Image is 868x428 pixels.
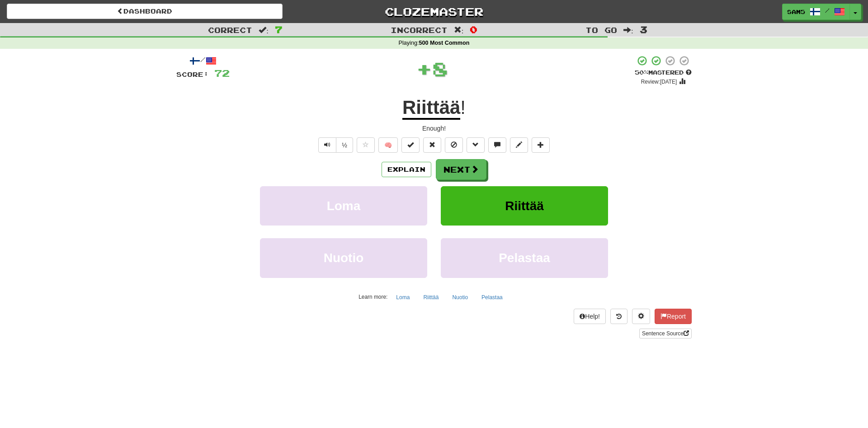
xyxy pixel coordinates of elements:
u: Riittää [402,97,460,120]
span: Pelastaa [499,251,550,265]
button: ½ [336,137,353,153]
strong: 500 Most Common [419,40,469,46]
div: Mastered [635,69,692,77]
span: Riittää [505,199,544,213]
span: 50 % [635,69,648,76]
span: Loma [327,199,361,213]
button: Pelastaa [441,238,608,277]
span: Correct [208,25,252,34]
span: To go [585,25,617,34]
span: 72 [214,67,230,79]
button: Next [436,159,486,180]
button: Explain [382,162,431,177]
button: Round history (alt+y) [610,309,627,324]
button: Set this sentence to 100% Mastered (alt+m) [401,137,420,153]
button: Loma [391,291,415,304]
button: Add to collection (alt+a) [532,137,550,153]
button: Ignore sentence (alt+i) [445,137,463,153]
button: Discuss sentence (alt+u) [488,137,506,153]
button: Riittää [441,186,608,226]
button: Nuotio [260,238,427,277]
span: ! [460,97,466,118]
span: 0 [470,24,477,35]
span: 3 [640,24,647,35]
span: Score: [176,71,209,78]
a: Sentence Source [639,329,692,339]
button: Edit sentence (alt+d) [510,137,528,153]
button: Nuotio [447,291,473,304]
small: Learn more: [359,294,387,300]
a: Sam5 / [782,4,850,20]
small: Review: [DATE] [641,79,677,85]
div: Text-to-speech controls [316,137,353,153]
div: / [176,55,230,66]
span: 8 [432,57,448,80]
a: Dashboard [7,4,283,19]
button: Help! [574,309,606,324]
button: 🧠 [378,137,398,153]
button: Play sentence audio (ctl+space) [318,137,336,153]
button: Pelastaa [476,291,508,304]
span: : [454,26,464,34]
span: Sam5 [787,8,805,16]
button: Favorite sentence (alt+f) [357,137,375,153]
a: Clozemaster [296,4,572,19]
button: Report [655,309,692,324]
span: : [259,26,269,34]
span: / [825,7,830,14]
span: + [416,55,432,82]
button: Reset to 0% Mastered (alt+r) [423,137,441,153]
button: Riittää [418,291,443,304]
div: Enough! [176,124,692,133]
span: Nuotio [324,251,364,265]
button: Loma [260,186,427,226]
span: Incorrect [391,25,448,34]
button: Grammar (alt+g) [467,137,485,153]
span: 7 [275,24,283,35]
span: : [623,26,633,34]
